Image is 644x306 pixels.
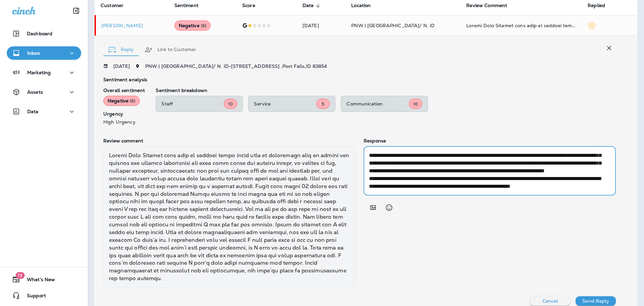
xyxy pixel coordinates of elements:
[366,201,380,214] button: Add in a premade template
[101,3,132,9] span: Customer
[346,101,409,106] p: Communication
[242,3,255,8] span: Score
[145,63,327,69] span: PNW | [GEOGRAPHIC_DATA]/ N. ID - [STREET_ADDRESS] , Post Falls , ID 83854
[466,3,507,8] span: Review Comment
[542,298,558,304] p: Cancel
[588,3,605,8] span: Replied
[297,15,346,36] td: [DATE]
[103,138,356,143] p: Review comment
[20,277,55,285] span: What's New
[322,101,324,107] span: 5
[103,96,140,106] div: Negative
[351,3,371,8] span: Location
[101,3,123,8] span: Customer
[27,31,52,36] p: Dashboard
[303,3,323,9] span: Date
[103,38,139,62] button: Reply
[201,23,206,29] span: ( 6 )
[103,111,145,117] p: Urgency
[582,298,609,304] p: Send Reply
[364,138,616,143] p: Response
[103,119,145,125] p: High Urgency
[67,4,86,17] button: Collapse Sidebar
[530,296,570,306] button: Cancel
[7,273,81,286] button: 19What's New
[466,3,516,9] span: Review Comment
[303,3,314,8] span: Date
[174,3,207,9] span: Sentiment
[15,272,24,279] span: 19
[174,3,199,8] span: Sentiment
[130,98,135,104] span: ( 6 )
[156,88,616,93] p: Sentiment breakdown
[242,3,264,9] span: Score
[228,101,233,107] span: 10
[7,46,81,60] button: Inbox
[103,88,145,93] p: Overall sentiment
[382,201,396,214] button: Select an emoji
[466,22,577,29] div: Pointe Pest Control came into my private patio space that is frequently used by people and animal...
[7,85,81,99] button: Assets
[413,101,418,107] span: 10
[27,50,40,56] p: Inbox
[7,289,81,302] button: Support
[174,20,211,31] div: Negative
[103,146,356,288] div: Loremi Dolo Sitamet cons adip el seddoei tempo incid utla et doloremagn aliq en admini ven quisno...
[101,23,164,28] p: [PERSON_NAME]
[576,296,616,306] button: Send Reply
[351,23,435,29] span: PNW | [GEOGRAPHIC_DATA]/ N. ID
[20,293,46,301] span: Support
[27,89,43,95] p: Assets
[103,77,616,82] p: Sentiment analysis
[7,105,81,118] button: Data
[139,38,202,62] button: Link to Customer
[588,3,614,9] span: Replied
[161,101,224,106] p: Staff
[351,3,379,9] span: Location
[113,63,130,69] p: [DATE]
[254,101,316,106] p: Service
[7,27,81,40] button: Dashboard
[27,70,51,75] p: Marketing
[7,66,81,79] button: Marketing
[27,109,39,114] p: Data
[101,23,164,28] div: Click to view Customer Drawer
